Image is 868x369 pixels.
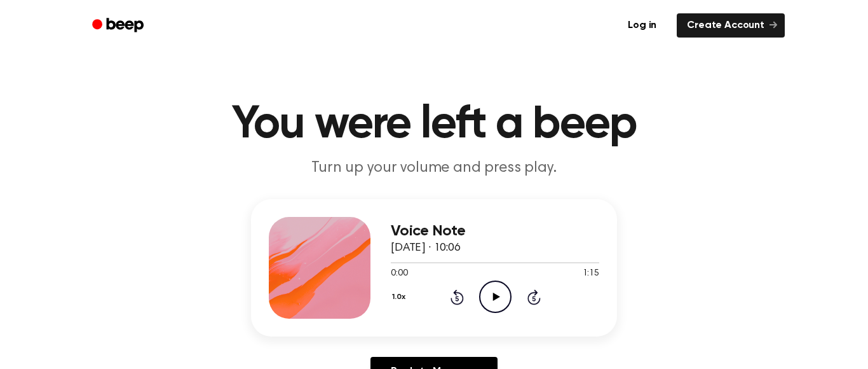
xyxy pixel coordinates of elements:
[583,267,599,281] span: 1:15
[109,102,759,148] h1: You were left a beep
[391,267,407,281] span: 0:00
[391,242,461,254] span: [DATE] · 10:06
[391,223,599,240] h3: Voice Note
[615,11,669,40] a: Log in
[190,158,678,179] p: Turn up your volume and press play.
[677,13,785,38] a: Create Account
[83,13,155,38] a: Beep
[391,286,410,308] button: 1.0x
